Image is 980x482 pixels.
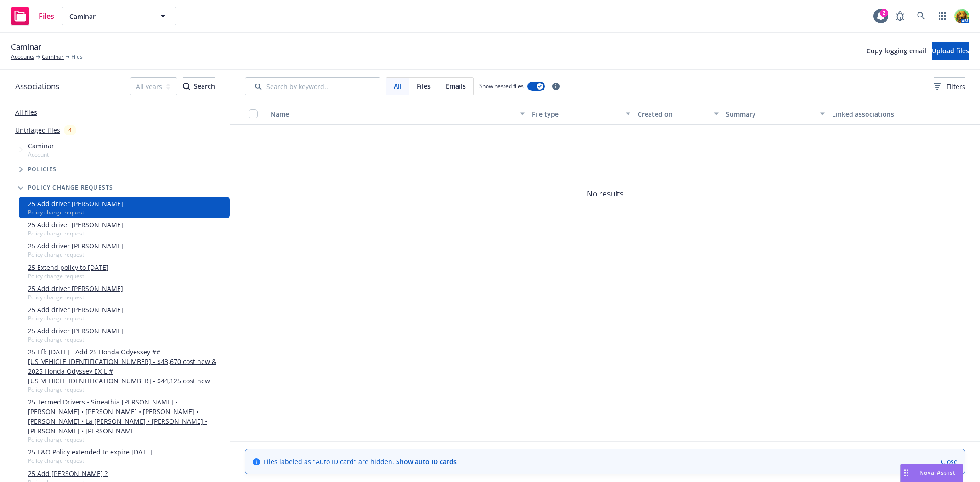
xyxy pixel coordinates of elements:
[28,199,123,208] a: 25 Add driver [PERSON_NAME]
[28,305,123,314] a: 25 Add driver [PERSON_NAME]
[28,251,123,258] span: Policy change request
[634,103,722,125] button: Created on
[919,469,956,476] span: Nova Assist
[7,3,58,29] a: Files
[901,464,912,482] div: Drag to move
[932,46,969,55] span: Upload files
[15,108,37,117] a: All files
[28,263,108,272] a: 25 Extend policy to [DATE]
[39,12,54,20] span: Files
[933,7,952,25] a: Switch app
[183,83,190,90] svg: Search
[28,167,57,172] span: Policies
[832,109,930,119] div: Linked associations
[28,284,123,293] a: 25 Add driver [PERSON_NAME]
[28,336,123,343] span: Policy change request
[946,82,965,91] span: Filters
[71,53,83,61] span: Files
[638,109,708,119] div: Created on
[11,41,41,53] span: Caminar
[828,103,934,125] button: Linked associations
[28,141,54,151] span: Caminar
[28,220,123,230] a: 25 Add driver [PERSON_NAME]
[394,81,402,91] span: All
[934,77,965,95] button: Filters
[941,457,957,466] a: Close
[28,293,123,301] span: Policy change request
[183,77,215,95] button: SearchSearch
[417,81,431,91] span: Files
[726,109,814,119] div: Summary
[62,7,176,25] button: Caminar
[28,241,123,251] a: 25 Add driver [PERSON_NAME]
[271,109,515,119] div: Name
[249,109,258,118] input: Select all
[479,82,524,90] span: Show nested files
[28,326,123,336] a: 25 Add driver [PERSON_NAME]
[880,9,888,17] div: 2
[64,125,76,135] div: 4
[69,11,149,21] span: Caminar
[28,386,226,393] span: Policy change request
[42,53,64,61] a: Caminar
[183,78,215,95] div: Search
[528,103,634,125] button: File type
[264,457,457,466] span: Files labeled as "Auto ID card" are hidden.
[722,103,828,125] button: Summary
[396,457,457,466] a: Show auto ID cards
[28,436,226,443] span: Policy change request
[532,109,620,119] div: File type
[15,125,60,135] a: Untriaged files
[15,80,59,92] span: Associations
[28,469,108,478] a: 25 Add [PERSON_NAME] ?
[28,447,152,457] a: 25 E&O Policy extended to expire [DATE]
[28,272,108,280] span: Policy change request
[28,185,113,191] span: Policy change requests
[867,46,926,55] span: Copy logging email
[867,42,926,60] button: Copy logging email
[28,457,152,465] span: Policy change request
[28,347,226,386] a: 25 Eff: [DATE] - Add 25 Honda Odyessey ##[US_VEHICLE_IDENTIFICATION_NUMBER] - $43,670 cost new & ...
[28,208,123,216] span: Policy change request
[230,125,980,263] span: No results
[245,77,380,95] input: Search by keyword...
[932,42,969,60] button: Upload files
[28,314,123,322] span: Policy change request
[28,230,123,237] span: Policy change request
[28,151,54,158] span: Account
[954,9,969,23] img: photo
[28,397,226,436] a: 25 Termed Drivers • Sineathia [PERSON_NAME] • [PERSON_NAME] • [PERSON_NAME] • [PERSON_NAME] • [PE...
[912,7,930,25] a: Search
[900,464,963,482] button: Nova Assist
[267,103,528,125] button: Name
[891,7,909,25] a: Report a Bug
[934,82,965,91] span: Filters
[11,53,34,61] a: Accounts
[446,81,466,91] span: Emails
